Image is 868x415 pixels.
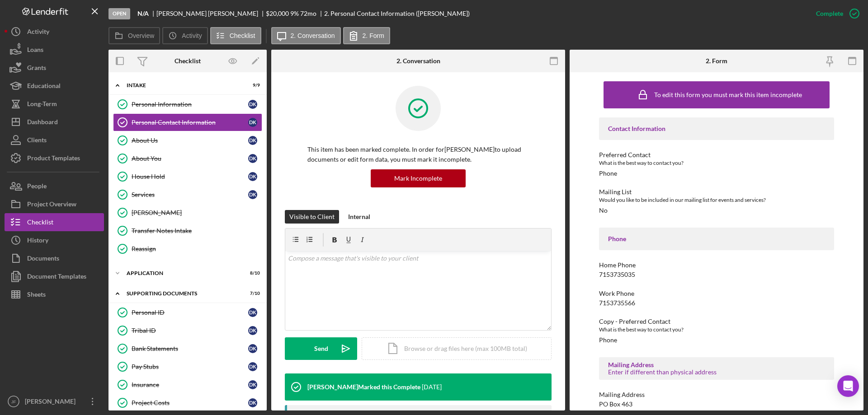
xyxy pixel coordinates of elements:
[396,57,440,65] div: 2. Conversation
[5,231,104,249] a: History
[290,10,299,17] div: 9 %
[5,177,104,195] button: People
[285,337,357,360] button: Send
[132,309,248,316] div: Personal ID
[608,125,825,132] div: Contact Information
[113,186,262,204] a: ServicesDK
[113,394,262,412] a: Project CostsDK
[5,41,104,59] button: Loans
[27,231,48,252] div: History
[289,210,335,224] div: Visible to Client
[27,285,46,306] div: Sheets
[27,113,58,133] div: Dashboard
[175,57,201,65] div: Checklist
[5,267,104,285] button: Document Templates
[248,172,257,181] div: D K
[599,159,834,168] div: What is the best way to contact you?
[5,113,104,131] button: Dashboard
[113,358,262,376] a: Pay StubsDK
[248,136,257,145] div: D K
[248,344,257,353] div: D K
[27,59,46,79] div: Grants
[132,227,262,234] div: Transfer Notes Intake
[837,375,859,397] div: Open Intercom Messenger
[599,299,635,307] div: 7153735566
[127,270,237,276] div: Application
[599,261,834,269] div: Home Phone
[371,169,466,187] button: Mark Incomplete
[113,376,262,394] a: InsuranceDK
[127,291,237,296] div: Supporting Documents
[27,195,76,215] div: Project Overview
[816,5,843,23] div: Complete
[182,32,202,39] label: Activity
[324,10,470,17] div: 2. Personal Contact Information ([PERSON_NAME])
[285,210,339,224] button: Visible to Client
[5,149,104,167] button: Product Templates
[599,188,834,196] div: Mailing List
[113,303,262,322] a: Personal IDDK
[608,361,825,368] div: Mailing Address
[248,100,257,109] div: D K
[599,170,617,177] div: Phone
[5,249,104,267] button: Documents
[5,95,104,113] button: Long-Term
[230,32,255,39] label: Checklist
[266,9,289,17] span: $20,000
[248,362,257,371] div: D K
[113,168,262,186] a: House HoldDK
[807,5,863,23] button: Complete
[599,336,617,344] div: Phone
[5,195,104,213] a: Project Overview
[300,10,316,17] div: 72 mo
[27,41,43,61] div: Loans
[27,267,86,288] div: Document Templates
[608,235,825,242] div: Phone
[608,368,825,376] div: Enter if different than physical address
[599,401,632,408] div: PO Box 463
[248,154,257,163] div: D K
[108,27,160,44] button: Overview
[113,340,262,358] a: Bank StatementsDK
[113,149,262,168] a: About YouDK
[5,213,104,231] button: Checklist
[5,23,104,41] button: Activity
[128,32,154,39] label: Overview
[599,196,834,205] div: Would you like to be included in our mailing list for events and services?
[706,57,727,65] div: 2. Form
[599,207,608,214] div: No
[132,363,248,370] div: Pay Stubs
[132,137,248,144] div: About Us
[344,210,375,224] button: Internal
[132,209,262,216] div: [PERSON_NAME]
[599,271,635,278] div: 7153735035
[307,383,420,391] div: [PERSON_NAME] Marked this Complete
[132,191,248,198] div: Services
[23,392,81,413] div: [PERSON_NAME]
[271,27,341,44] button: 2. Conversation
[599,325,834,334] div: What is the best way to contact you?
[27,131,47,151] div: Clients
[27,95,57,115] div: Long-Term
[5,59,104,77] button: Grants
[113,222,262,240] a: Transfer Notes Intake
[132,327,248,334] div: Tribal ID
[348,210,370,224] div: Internal
[5,285,104,303] button: Sheets
[5,131,104,149] button: Clients
[113,131,262,149] a: About UsDK
[156,10,266,17] div: [PERSON_NAME] [PERSON_NAME]
[132,245,262,252] div: Reassign
[113,113,262,131] a: Personal Contact InformationDK
[314,337,328,360] div: Send
[248,308,257,317] div: D K
[599,151,834,159] div: Preferred Contact
[5,77,104,95] button: Educational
